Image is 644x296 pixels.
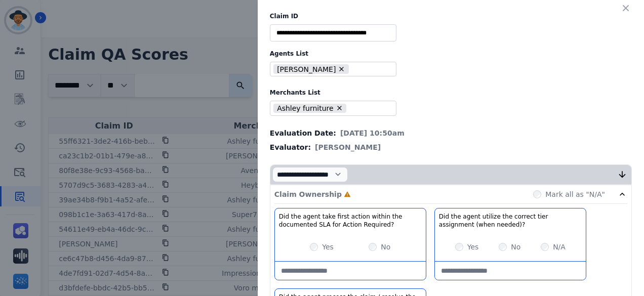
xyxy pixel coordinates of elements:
[270,89,632,97] label: Merchants List
[381,242,390,252] label: No
[338,65,345,73] button: Remove Britney White
[270,50,632,58] label: Agents List
[340,128,405,138] span: [DATE] 10:50am
[553,242,566,252] label: N/A
[439,213,582,229] h3: Did the agent utilize the correct tier assignment (when needed)?
[270,12,632,20] label: Claim ID
[272,102,390,114] ul: selected options
[315,142,381,152] span: [PERSON_NAME]
[270,128,632,138] div: Evaluation Date:
[322,242,334,252] label: Yes
[336,104,343,112] button: Remove Ashley furniture
[467,242,479,252] label: Yes
[270,142,632,152] div: Evaluator:
[279,213,422,229] h3: Did the agent take first action within the documented SLA for Action Required?
[511,242,520,252] label: No
[273,64,349,74] li: [PERSON_NAME]
[273,104,346,113] li: Ashley furniture
[545,189,605,199] label: Mark all as "N/A"
[272,63,390,75] ul: selected options
[274,189,342,199] p: Claim Ownership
